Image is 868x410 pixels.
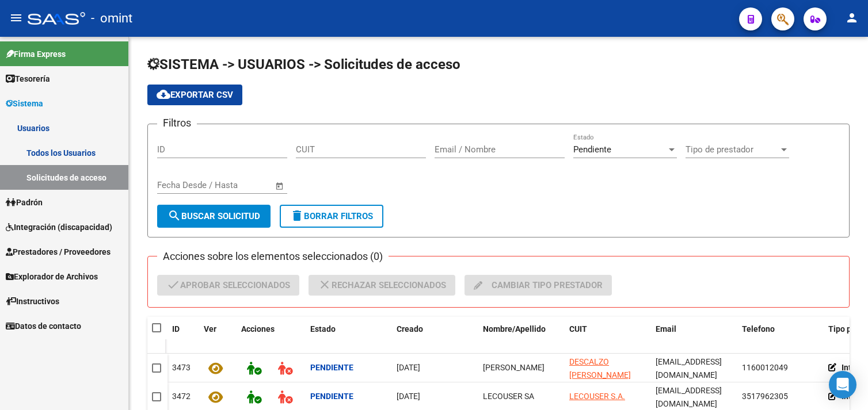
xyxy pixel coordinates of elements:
button: Buscar solicitud [157,205,271,228]
h3: Filtros [157,115,197,131]
span: Instructivos [6,295,59,308]
span: Nombre/Apellido [483,324,546,334]
span: Acciones [241,324,275,334]
datatable-header-cell: Telefono [737,317,824,355]
span: Tesorería [6,72,50,85]
span: Exportar CSV [157,90,233,100]
span: Ver [204,324,216,334]
span: rehabilitacion.aireh@gmail.com [656,386,722,408]
mat-icon: delete [290,209,304,223]
span: LECOUSER SA [483,392,534,401]
span: Datos de contacto [6,320,81,332]
mat-icon: person [845,11,859,25]
span: [DATE] [397,363,420,372]
span: DESCALZO [PERSON_NAME] [569,357,631,380]
span: Integración (discapacidad) [6,221,112,233]
datatable-header-cell: Nombre/Apellido [478,317,565,355]
button: Open calendar [273,179,287,193]
span: CUIT [569,324,587,334]
div: Open Intercom Messenger [829,371,856,398]
span: Firma Express [6,48,66,60]
span: verodescalzo@hotmail.com [656,357,722,380]
button: Exportar CSV [147,85,242,105]
datatable-header-cell: Ver [199,317,237,355]
datatable-header-cell: Estado [306,317,392,355]
mat-icon: menu [9,11,23,25]
strong: Pendiente [310,392,353,401]
span: Cambiar tipo prestador [474,275,603,296]
span: ID [172,324,180,334]
mat-icon: close [318,278,332,292]
mat-icon: check [166,278,180,292]
span: Aprobar seleccionados [166,275,290,296]
datatable-header-cell: CUIT [565,317,651,355]
span: Buscar solicitud [167,211,260,221]
datatable-header-cell: Creado [392,317,478,355]
mat-icon: search [167,209,181,223]
span: 3473 [172,363,191,372]
strong: Pendiente [310,363,353,372]
span: Padrón [6,196,43,209]
span: SISTEMA -> USUARIOS -> Solicitudes de acceso [147,56,460,72]
span: Rechazar seleccionados [318,275,446,296]
span: Pendiente [573,144,611,155]
input: Start date [157,180,195,190]
span: Email [656,324,676,334]
datatable-header-cell: Email [651,317,737,355]
span: Tipo de prestador [686,144,779,155]
span: - omint [91,6,132,31]
h3: Acciones sobre los elementos seleccionados (0) [157,248,389,265]
span: [DATE] [397,392,420,401]
span: 3517962305 [742,392,788,401]
span: Telefono [742,324,775,334]
input: End date [205,180,261,190]
button: Cambiar tipo prestador [465,275,612,296]
span: VERONICA BEATRIZ DESCALZO [483,363,545,372]
span: 3472 [172,392,191,401]
button: Aprobar seleccionados [157,275,299,296]
datatable-header-cell: ID [167,317,199,355]
mat-icon: cloud_download [157,87,170,101]
span: Explorador de Archivos [6,270,98,283]
span: Borrar Filtros [290,211,373,221]
span: Prestadores / Proveedores [6,246,111,258]
button: Borrar Filtros [280,205,383,228]
button: Rechazar seleccionados [309,275,455,296]
span: Sistema [6,97,43,110]
span: Creado [397,324,423,334]
span: LECOUSER S.A. [569,392,625,401]
span: Estado [310,324,336,334]
datatable-header-cell: Acciones [237,317,306,355]
span: 1160012049 [742,363,788,372]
